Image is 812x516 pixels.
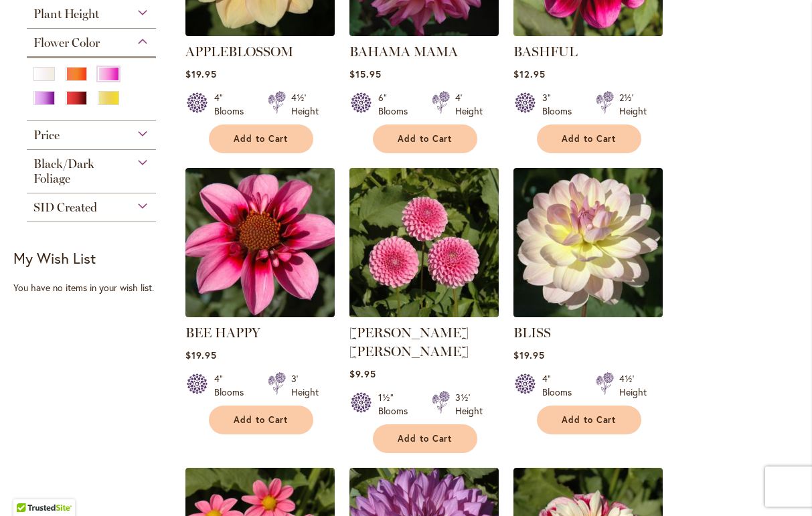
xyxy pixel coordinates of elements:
[349,68,382,80] span: $15.95
[346,164,503,321] img: BETTY ANNE
[185,44,293,60] a: APPLEBLOSSOM
[513,168,663,317] img: BLISS
[291,91,319,118] div: 4½' Height
[349,307,499,320] a: BETTY ANNE
[185,349,217,361] span: $19.95
[542,372,580,399] div: 4" Blooms
[537,124,641,153] button: Add to Cart
[513,26,663,39] a: BASHFUL
[209,406,313,434] button: Add to Cart
[349,44,458,60] a: BAHAMA MAMA
[513,349,545,361] span: $19.95
[513,68,546,80] span: $12.95
[214,372,252,399] div: 4" Blooms
[33,35,100,50] span: Flower Color
[455,391,483,418] div: 3½' Height
[185,325,260,341] a: BEE HAPPY
[33,128,60,143] span: Price
[542,91,580,118] div: 3" Blooms
[13,281,177,294] div: You have no items in your wish list.
[185,26,335,39] a: APPLEBLOSSOM
[349,325,469,359] a: [PERSON_NAME] [PERSON_NAME]
[185,68,217,80] span: $19.95
[33,7,99,21] span: Plant Height
[209,124,313,153] button: Add to Cart
[291,372,319,399] div: 3' Height
[185,307,335,320] a: BEE HAPPY
[562,414,617,426] span: Add to Cart
[398,133,453,145] span: Add to Cart
[234,414,289,426] span: Add to Cart
[455,91,483,118] div: 4' Height
[619,372,647,399] div: 4½' Height
[185,168,335,317] img: BEE HAPPY
[214,91,252,118] div: 4" Blooms
[513,44,578,60] a: BASHFUL
[378,91,416,118] div: 6" Blooms
[373,124,477,153] button: Add to Cart
[562,133,617,145] span: Add to Cart
[33,200,97,215] span: SID Created
[349,26,499,39] a: Bahama Mama
[373,424,477,453] button: Add to Cart
[513,307,663,320] a: BLISS
[13,248,96,268] strong: My Wish List
[513,325,551,341] a: BLISS
[378,391,416,418] div: 1½" Blooms
[10,468,48,506] iframe: Launch Accessibility Center
[234,133,289,145] span: Add to Cart
[33,157,94,186] span: Black/Dark Foliage
[537,406,641,434] button: Add to Cart
[619,91,647,118] div: 2½' Height
[398,433,453,444] span: Add to Cart
[349,367,376,380] span: $9.95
